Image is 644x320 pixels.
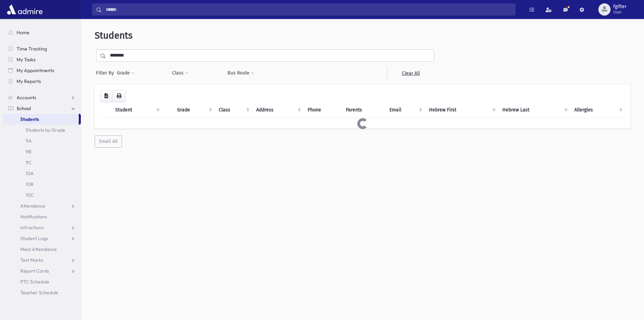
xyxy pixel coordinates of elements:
[342,102,385,118] th: Parents
[20,268,49,274] span: Report Cards
[3,179,81,190] a: 10B
[3,200,81,211] a: Attendance
[3,287,81,298] a: Teacher Schedule
[3,146,81,157] a: 9B
[387,67,434,79] a: Clear All
[3,233,81,244] a: Student Logs
[17,78,41,84] span: My Reports
[20,214,47,220] span: Notifications
[3,255,81,265] a: Test Marks
[425,102,498,118] th: Hebrew First
[95,135,122,148] button: Email All
[17,94,36,101] span: Accounts
[385,102,425,118] th: Email
[111,102,162,118] th: Student
[498,102,571,118] th: Hebrew Last
[117,67,135,79] button: Grade
[17,67,54,73] span: My Appointments
[173,102,214,118] th: Grade
[3,76,81,87] a: My Reports
[3,54,81,65] a: My Tasks
[3,222,81,233] a: Infractions
[20,279,49,285] span: PTC Schedule
[3,265,81,276] a: Report Cards
[17,46,47,52] span: Time Tracking
[3,190,81,200] a: 10C
[20,116,39,122] span: Students
[20,257,43,263] span: Test Marks
[96,69,117,77] span: Filter By
[215,102,253,118] th: Class
[17,29,29,36] span: Home
[102,3,515,16] input: Search
[3,114,79,125] a: Students
[5,3,44,16] img: AdmirePro
[227,67,255,79] button: Bus Route
[20,225,44,231] span: Infractions
[3,168,81,179] a: 10A
[3,244,81,255] a: Meal Attendance
[3,135,81,146] a: 9A
[17,57,35,63] span: My Tasks
[570,102,625,118] th: Allergies
[252,102,304,118] th: Address
[3,43,81,54] a: Time Tracking
[95,30,133,41] span: Students
[3,103,81,114] a: School
[3,125,81,135] a: Students by Grade
[613,9,626,15] span: User
[3,27,81,38] a: Home
[3,276,81,287] a: PTC Schedule
[304,102,342,118] th: Phone
[3,157,81,168] a: 9C
[100,90,113,102] button: CSV
[3,211,81,222] a: Notifications
[20,290,58,296] span: Teacher Schedule
[172,67,189,79] button: Class
[17,105,31,111] span: School
[613,4,626,9] span: fgifter
[112,90,126,102] button: Print
[20,246,57,252] span: Meal Attendance
[20,203,45,209] span: Attendance
[20,235,48,241] span: Student Logs
[3,65,81,76] a: My Appointments
[3,92,81,103] a: Accounts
